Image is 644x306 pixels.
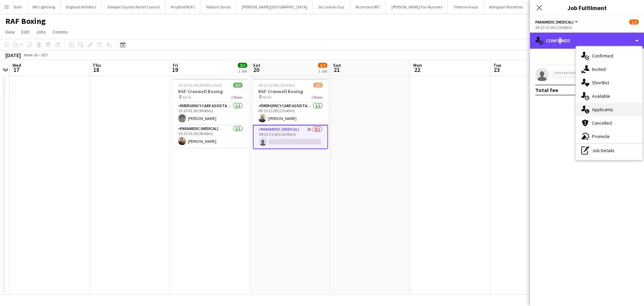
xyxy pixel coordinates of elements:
div: Job Details [576,144,642,157]
span: 2 Roles [231,95,243,100]
span: 21 [332,66,341,74]
h3: RAF Cranwell Boxing [253,88,328,94]
span: 23 [492,66,501,74]
div: Confirmed [530,33,644,49]
a: Edit [19,28,32,36]
button: Therme Group [448,0,484,13]
span: 2/2 [233,83,243,88]
app-card-role: Emergency Care Assistant (Medical)1/115:15-01:00 (9h45m)[PERSON_NAME] [173,102,248,125]
span: 1/2 [629,19,639,25]
a: Jobs [33,28,49,36]
app-card-role: Paramedic (Medical)1/115:15-01:00 (9h45m)[PERSON_NAME] [173,125,248,148]
div: [DATE] [5,52,21,58]
span: 15:15-01:00 (9h45m) (Sat) [178,83,222,88]
button: [PERSON_NAME][GEOGRAPHIC_DATA] [236,0,313,13]
span: Sun [333,62,341,68]
button: [PERSON_NAME] Fun Runners [386,0,448,13]
div: 1 Job [318,69,327,74]
div: Shortlist [576,76,642,89]
a: View [3,28,17,36]
span: Sat [253,62,260,68]
h3: RAF Cranwell Boxing [173,88,248,94]
div: 09:15-21:00 (11h45m) [535,25,639,30]
button: England Athletics [61,0,102,13]
div: BST [42,52,48,57]
button: Ampthill RUFC [165,0,201,13]
span: Week 38 [22,52,39,57]
span: 2/2 [238,63,247,68]
span: RAFB [182,95,191,100]
div: Cancelled [576,116,642,130]
app-job-card: 15:15-01:00 (9h45m) (Sat)2/2RAF Cranwell Boxing RAFB2 RolesEmergency Care Assistant (Medical)1/11... [173,79,248,148]
button: English Schools Athletics [529,0,582,13]
div: Applicants [576,103,642,116]
button: Abingdon Marathon [484,0,529,13]
div: Available [576,89,642,103]
span: 1/2 [313,83,323,88]
app-job-card: 09:15-21:00 (11h45m)1/2RAF Cranwell Boxing RAFB2 RolesEmergency Care Assistant (Medical)1/109:15-... [253,79,328,149]
span: Paramedic (Medical) [535,19,574,25]
span: 17 [11,66,21,74]
span: 19 [172,66,178,74]
span: Mon [413,62,422,68]
button: MK Lightning [27,0,61,13]
app-card-role: Paramedic (Medical)2A0/109:15-21:00 (11h45m) [253,125,328,149]
div: Promote [576,130,642,143]
div: Invited [576,62,642,76]
span: 2 Roles [311,95,323,100]
div: 1 Job [238,69,247,74]
span: 22 [412,66,422,74]
span: 1/2 [318,63,327,68]
div: Total fee [535,87,558,93]
button: Sri Lankan Day [313,0,350,13]
a: Comms [50,28,70,36]
span: Jobs [36,29,46,35]
button: Woburn Sands [201,0,236,13]
span: Fri [173,62,178,68]
button: Paramedic (Medical) [535,19,579,25]
button: Steeple Claydon Parish Council [102,0,165,13]
span: Edit [21,29,29,35]
span: 18 [92,66,101,74]
app-card-role: Emergency Care Assistant (Medical)1/109:15-21:00 (11h45m)[PERSON_NAME] [253,102,328,125]
span: 09:15-21:00 (11h45m) [258,83,295,88]
span: View [5,29,15,35]
span: RAFB [263,95,271,100]
span: Thu [93,62,101,68]
h3: Job Fulfilment [530,3,644,12]
span: Comms [53,29,68,35]
div: Confirmed [576,49,642,62]
span: 20 [252,66,260,74]
h1: RAF Boxing [5,16,46,26]
span: Wed [12,62,21,68]
button: Richmond RFC [350,0,386,13]
span: Tue [493,62,501,68]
